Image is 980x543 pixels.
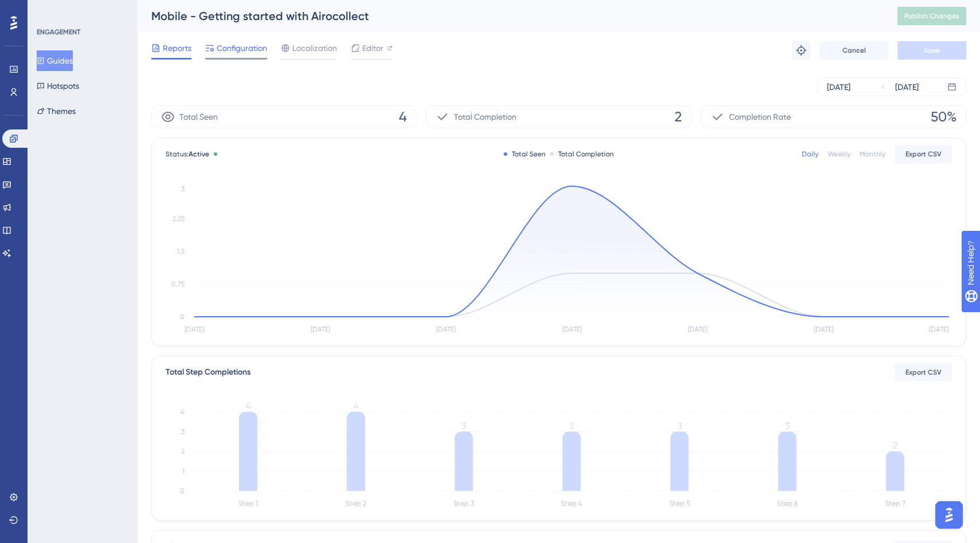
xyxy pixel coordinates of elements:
[27,3,72,17] span: Need Help?
[885,499,905,507] tspan: Step 7
[802,149,818,159] div: Daily
[895,80,919,94] div: [DATE]
[453,499,474,507] tspan: Step 3
[292,41,337,55] span: Localization
[166,149,209,159] span: Status:
[354,400,359,411] tspan: 4
[461,420,466,431] tspan: 3
[185,325,204,333] tspan: [DATE]
[897,41,966,60] button: Save
[171,280,185,288] tspan: 0.75
[399,108,407,126] span: 4
[932,498,966,532] iframe: UserGuiding AI Assistant Launcher
[924,46,940,55] span: Save
[436,325,456,333] tspan: [DATE]
[897,7,966,25] button: Publish Changes
[189,150,209,158] span: Active
[842,46,866,55] span: Cancel
[180,487,185,495] tspan: 0
[37,27,80,37] div: ENGAGEMENT
[181,185,185,193] tspan: 3
[820,41,888,60] button: Cancel
[828,149,850,159] div: Weekly
[504,149,546,159] div: Total Seen
[814,325,833,333] tspan: [DATE]
[166,365,250,379] div: Total Step Completions
[163,41,191,55] span: Reports
[785,420,790,431] tspan: 3
[675,108,682,126] span: 2
[895,145,952,163] button: Export CSV
[181,408,185,416] tspan: 4
[688,325,707,333] tspan: [DATE]
[905,368,942,377] span: Export CSV
[562,325,582,333] tspan: [DATE]
[217,41,267,55] span: Configuration
[246,400,251,411] tspan: 4
[895,363,952,381] button: Export CSV
[729,110,791,124] span: Completion Rate
[454,110,516,124] span: Total Completion
[37,50,73,71] button: Guides
[311,325,330,333] tspan: [DATE]
[179,110,218,124] span: Total Seen
[669,499,690,507] tspan: Step 5
[346,499,366,507] tspan: Step 2
[860,149,885,159] div: Monthly
[905,149,942,159] span: Export CSV
[929,325,948,333] tspan: [DATE]
[931,108,957,126] span: 50%
[550,149,614,159] div: Total Completion
[777,499,798,507] tspan: Step 6
[677,420,682,431] tspan: 3
[561,499,582,507] tspan: Step 4
[238,499,258,507] tspan: Step 1
[362,41,383,55] span: Editor
[904,11,959,21] span: Publish Changes
[37,76,79,96] button: Hotspots
[180,313,185,321] tspan: 0
[177,247,185,255] tspan: 1.5
[827,80,850,94] div: [DATE]
[182,467,185,475] tspan: 1
[173,215,185,223] tspan: 2.25
[569,420,574,431] tspan: 3
[37,101,76,121] button: Themes
[181,447,185,455] tspan: 2
[151,8,869,24] div: Mobile - Getting started with Airocollect
[893,440,897,451] tspan: 2
[181,428,185,436] tspan: 3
